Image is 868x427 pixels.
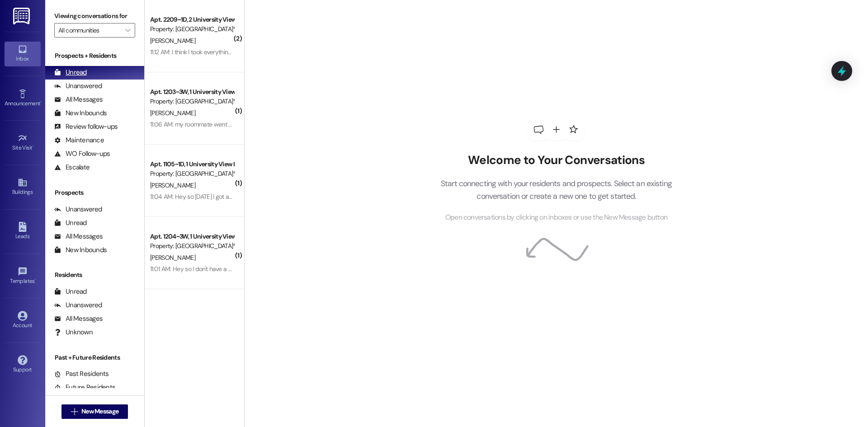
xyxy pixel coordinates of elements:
span: [PERSON_NAME] [150,37,195,45]
span: Open conversations by clicking on inboxes or use the New Message button [445,212,667,223]
i:  [71,408,78,415]
a: Account [5,308,41,333]
img: ResiDesk Logo [13,8,32,24]
span: • [35,277,36,283]
span: • [40,99,42,105]
div: Past + Future Residents [45,353,144,362]
div: Future Residents [54,383,115,392]
div: Apt. 1203~3W, 1 University View Rexburg [150,87,234,97]
div: Unread [54,287,87,296]
div: Apt. 1204~3W, 1 University View Rexburg [150,232,234,241]
div: Property: [GEOGRAPHIC_DATA]* [150,24,234,34]
div: All Messages [54,314,103,324]
div: Unanswered [54,81,102,91]
div: Unanswered [54,300,102,310]
div: Unread [54,218,87,228]
button: New Message [61,404,128,419]
div: Property: [GEOGRAPHIC_DATA]* [150,97,234,106]
div: Unknown [54,328,93,337]
div: Prospects + Residents [45,51,144,61]
div: WO Follow-ups [54,149,110,159]
div: Apt. 1105~1D, 1 University View Rexburg [150,160,234,169]
div: Property: [GEOGRAPHIC_DATA]* [150,241,234,251]
p: Start connecting with your residents and prospects. Select an existing conversation or create a n... [427,177,685,203]
div: New Inbounds [54,245,107,255]
i:  [125,27,130,34]
div: Property: [GEOGRAPHIC_DATA]* [150,169,234,178]
span: [PERSON_NAME] [150,181,195,189]
div: Unread [54,68,87,77]
a: Support [5,352,41,377]
div: All Messages [54,232,103,241]
div: Unanswered [54,205,102,214]
span: [PERSON_NAME] [150,253,195,262]
div: All Messages [54,95,103,104]
a: Leads [5,219,41,244]
a: Buildings [5,175,41,199]
div: Residents [45,270,144,280]
div: 11:01 AM: Hey so I don't have a balance on my resident portal for housing.... has it been paid by... [150,265,498,273]
span: New Message [81,407,118,416]
div: Maintenance [54,136,104,145]
div: 11:04 AM: Hey so [DATE] I got an email that I had a package from Amazon at the lockers, but I got... [150,192,725,201]
input: All communities [58,23,121,38]
div: New Inbounds [54,108,107,118]
label: Viewing conversations for [54,9,135,23]
div: Prospects [45,188,144,197]
a: Templates • [5,264,41,288]
div: 11:06 AM: my roommate went to pick it up [DATE] and you told her you don't have it??? [150,120,374,128]
div: Review follow-ups [54,122,118,131]
h2: Welcome to Your Conversations [427,153,685,168]
div: 11:12 AM: I think I took everything out of the 3rd floor middle room storage [150,48,338,56]
div: Apt. 2209~1D, 2 University View Rexburg [150,15,234,24]
span: • [33,143,34,150]
a: Inbox [5,42,41,66]
div: Escalate [54,163,90,172]
div: Past Residents [54,369,109,379]
a: Site Visit • [5,131,41,155]
span: [PERSON_NAME] [150,109,195,117]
